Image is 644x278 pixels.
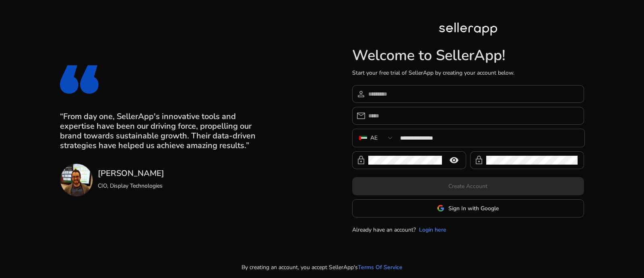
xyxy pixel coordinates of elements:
span: Sign In with Google [448,204,499,213]
span: lock [356,155,366,165]
p: Already have an account? [352,226,416,234]
img: google-logo.svg [437,205,444,212]
p: CIO, Display Technologies [98,182,164,190]
h3: [PERSON_NAME] [98,169,164,178]
p: Start your free trial of SellerApp by creating your account below. [352,69,584,77]
span: person [356,89,366,99]
span: email [356,111,366,121]
button: Sign In with Google [352,199,584,217]
mat-icon: remove_red_eye [444,155,464,165]
h3: “From day one, SellerApp's innovative tools and expertise have been our driving force, propelling... [60,112,266,150]
span: lock [474,155,484,165]
h1: Welcome to SellerApp! [352,47,584,64]
div: AE [370,134,378,142]
a: Login here [419,226,446,234]
a: Terms Of Service [358,263,402,272]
